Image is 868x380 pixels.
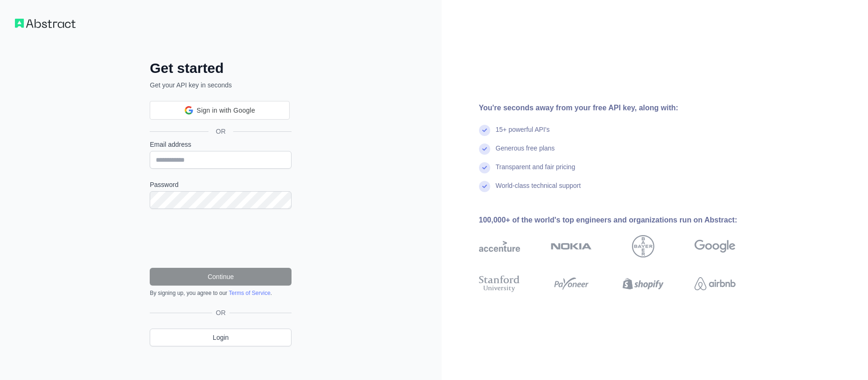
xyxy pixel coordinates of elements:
label: Password [150,180,292,189]
div: By signing up, you agree to our . [150,289,292,297]
img: check mark [479,143,490,155]
span: Sign in with Google [197,106,255,115]
img: payoneer [551,273,592,294]
img: stanford university [479,273,520,294]
a: Login [150,329,292,346]
img: nokia [551,235,592,258]
label: Email address [150,140,292,149]
p: Get your API key in seconds [150,80,292,90]
img: check mark [479,162,490,173]
span: OR [208,127,233,136]
img: Workflow [15,19,76,28]
img: google [694,235,736,258]
span: OR [212,308,229,317]
img: check mark [479,181,490,192]
img: accenture [479,235,520,258]
img: shopify [623,273,664,294]
div: World-class technical support [496,181,581,200]
a: Terms of Service [229,290,270,296]
iframe: reCAPTCHA [150,220,292,257]
div: 15+ powerful API's [496,125,550,143]
img: bayer [632,235,654,258]
img: airbnb [694,273,736,294]
img: check mark [479,125,490,136]
div: Transparent and fair pricing [496,162,576,181]
button: Continue [150,268,292,286]
div: 100,000+ of the world's top engineers and organizations run on Abstract: [479,215,765,226]
div: Generous free plans [496,143,555,162]
div: Sign in with Google [150,101,290,120]
h2: Get started [150,60,292,77]
div: You're seconds away from your free API key, along with: [479,102,765,114]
